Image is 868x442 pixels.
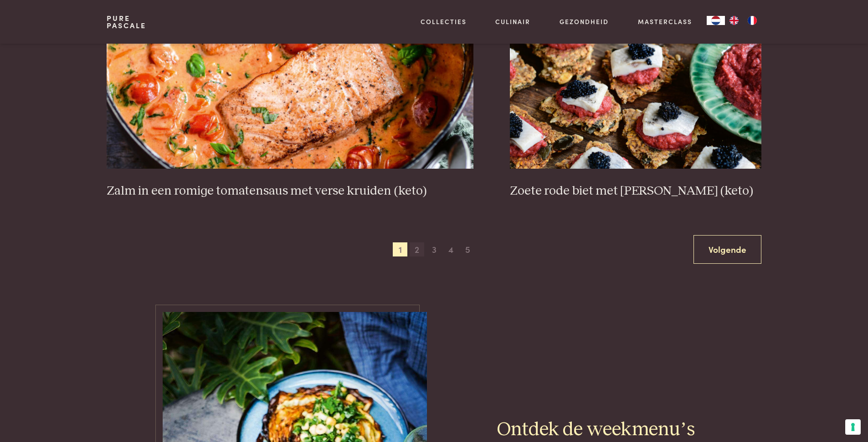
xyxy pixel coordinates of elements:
span: 1 [393,242,407,257]
a: Masterclass [638,17,692,26]
a: NL [707,16,725,25]
ul: Language list [725,16,761,25]
aside: Language selected: Nederlands [707,16,761,25]
button: Uw voorkeuren voor toestemming voor trackingtechnologieën [845,419,861,435]
h3: Zalm in een romige tomatensaus met verse kruiden (keto) [107,183,473,199]
span: 5 [461,242,475,257]
a: Gezondheid [560,17,609,26]
a: PurePascale [107,15,146,29]
a: Volgende [693,235,761,264]
span: 2 [410,242,424,257]
a: EN [725,16,743,25]
a: Collecties [421,17,467,26]
span: 3 [427,242,442,257]
a: FR [743,16,761,25]
span: 4 [444,242,458,257]
a: Culinair [495,17,530,26]
h3: Zoete rode biet met [PERSON_NAME] (keto) [510,183,761,199]
div: Language [707,16,725,25]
